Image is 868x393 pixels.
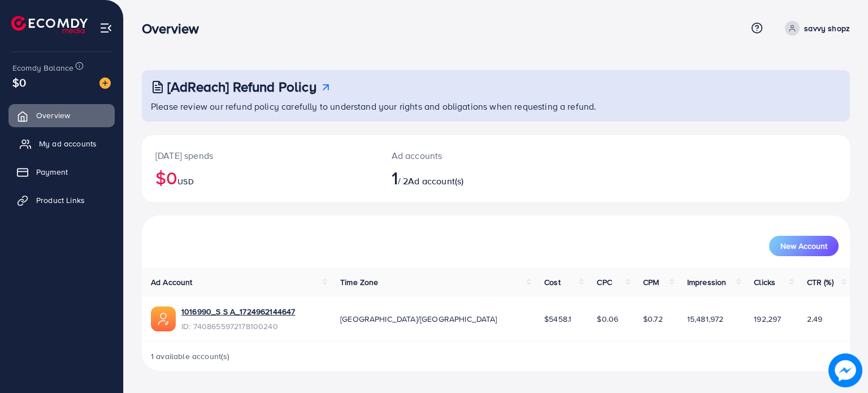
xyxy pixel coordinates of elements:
[544,313,571,325] span: $5458.1
[807,277,834,288] span: CTR (%)
[643,277,659,288] span: CPM
[155,149,364,162] p: [DATE] spends
[151,351,230,362] span: 1 available account(s)
[36,166,68,178] span: Payment
[8,189,115,211] a: Product Links
[11,16,88,33] img: logo
[780,21,850,36] a: savvy shopz
[597,277,611,288] span: CPC
[408,175,463,187] span: Ad account(s)
[754,277,775,288] span: Clicks
[36,195,85,206] span: Product Links
[687,313,724,325] span: 15,481,972
[8,132,115,155] a: My ad accounts
[181,306,295,317] a: 1016990_S S A_1724962144647
[754,313,781,325] span: 192,297
[780,242,827,250] span: New Account
[597,313,618,325] span: $0.06
[142,20,208,37] h3: Overview
[177,176,193,187] span: USD
[544,277,561,288] span: Cost
[828,353,862,387] img: image
[12,62,73,74] span: Ecomdy Balance
[392,149,541,162] p: Ad accounts
[687,277,727,288] span: Impression
[36,110,70,121] span: Overview
[99,21,112,34] img: menu
[804,21,850,35] p: savvy shopz
[643,313,663,325] span: $0.72
[12,74,26,90] span: $0
[151,100,843,113] p: Please review our refund policy carefully to understand your rights and obligations when requesti...
[99,77,111,89] img: image
[181,321,295,332] span: ID: 7408655972178100240
[807,313,823,325] span: 2.49
[151,306,176,331] img: ic-ads-acc.e4c84228.svg
[8,161,115,183] a: Payment
[151,277,193,288] span: Ad Account
[769,236,839,256] button: New Account
[167,79,316,95] h3: [AdReach] Refund Policy
[392,167,541,188] h2: / 2
[340,277,378,288] span: Time Zone
[155,167,364,188] h2: $0
[39,138,97,149] span: My ad accounts
[8,104,115,127] a: Overview
[340,313,497,325] span: [GEOGRAPHIC_DATA]/[GEOGRAPHIC_DATA]
[392,165,398,191] span: 1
